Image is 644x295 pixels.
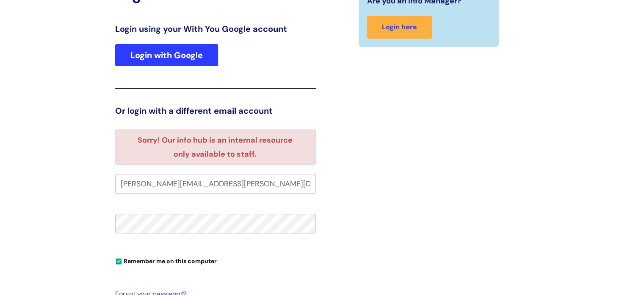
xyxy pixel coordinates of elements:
input: Remember me on this computer [116,259,122,264]
li: Sorry! Our info hub is an internal resource only available to staff. [130,133,301,161]
input: Your e-mail address [115,174,316,194]
a: Login here [367,16,432,39]
h3: Login using your With You Google account [115,24,316,34]
h3: Or login with a different email account [115,106,316,116]
label: Remember me on this computer [115,256,217,265]
a: Login with Google [115,44,218,66]
div: You can uncheck this option if you're logging in from a shared device [115,254,316,267]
